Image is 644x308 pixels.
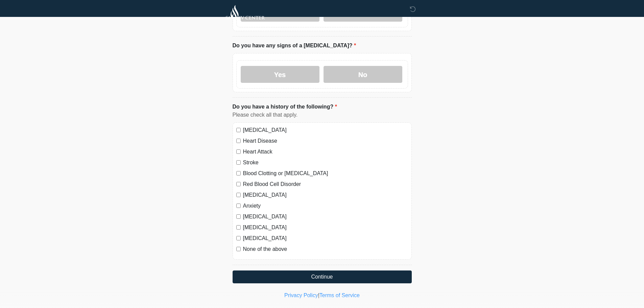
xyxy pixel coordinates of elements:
label: Do you have any signs of a [MEDICAL_DATA]? [233,42,356,50]
label: [MEDICAL_DATA] [243,126,408,134]
input: Red Blood Cell Disorder [236,182,241,186]
input: [MEDICAL_DATA] [236,225,241,230]
img: SA IV Center Logo [226,5,265,20]
input: [MEDICAL_DATA] [236,193,241,197]
label: Red Blood Cell Disorder [243,180,408,188]
input: [MEDICAL_DATA] [236,214,241,219]
label: Stroke [243,159,408,167]
input: [MEDICAL_DATA] [236,128,241,132]
label: Do you have a history of the following? [233,103,337,111]
a: | [318,292,319,298]
input: Heart Disease [236,139,241,143]
label: [MEDICAL_DATA] [243,191,408,199]
label: Yes [241,66,319,83]
label: No [324,66,402,83]
label: None of the above [243,245,408,253]
input: [MEDICAL_DATA] [236,236,241,240]
label: [MEDICAL_DATA] [243,213,408,221]
input: None of the above [236,247,241,251]
a: Privacy Policy [284,292,318,298]
input: Stroke [236,160,241,165]
a: Terms of Service [319,292,360,298]
input: Anxiety [236,204,241,208]
div: Please check all that apply. [233,111,412,119]
label: [MEDICAL_DATA] [243,234,408,242]
input: Heart Attack [236,149,241,154]
label: Anxiety [243,202,408,210]
label: Blood Clotting or [MEDICAL_DATA] [243,169,408,177]
label: Heart Disease [243,137,408,145]
button: Continue [233,270,412,283]
input: Blood Clotting or [MEDICAL_DATA] [236,171,241,175]
label: [MEDICAL_DATA] [243,223,408,232]
label: Heart Attack [243,148,408,156]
